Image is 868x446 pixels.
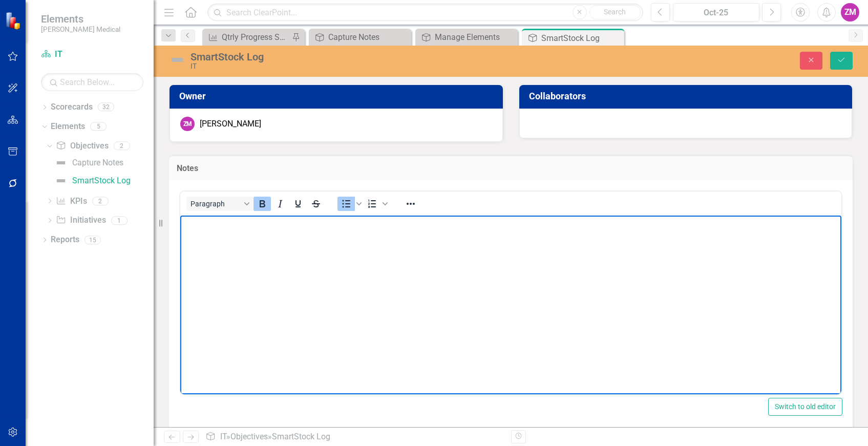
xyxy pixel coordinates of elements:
a: SmartStock Log [52,173,131,189]
div: SmartStock Log [541,32,622,45]
input: Search Below... [41,73,143,91]
a: Scorecards [51,101,93,113]
div: SmartStock Log [72,176,131,185]
div: Capture Notes [328,31,409,44]
img: Not Defined [169,52,185,68]
div: SmartStock Log [272,432,330,441]
div: Manage Elements [435,31,515,44]
h3: Collaborators [529,91,846,101]
button: Underline [289,197,307,211]
a: Capture Notes [52,155,123,171]
h3: Notes [177,164,845,173]
button: Switch to old editor [768,398,842,416]
div: SmartStock Log [190,51,550,62]
button: Block Paragraph [186,197,253,211]
img: Not Defined [55,175,67,187]
div: 5 [90,122,107,131]
button: Search [589,5,641,19]
a: IT [41,49,143,60]
a: Elements [51,121,85,133]
div: Bullet list [337,197,363,211]
div: 32 [98,103,114,112]
a: Qtrly Progress Survey of New Technology to Enable the Strategy (% 9/10) [205,31,289,44]
a: Manage Elements [418,31,515,44]
span: Paragraph [190,200,241,208]
a: KPIs [56,196,87,207]
div: » » [205,431,503,443]
button: Bold [253,197,271,211]
small: [PERSON_NAME] Medical [41,25,120,33]
img: Not Defined [55,157,67,169]
div: Oct-25 [676,7,756,19]
span: Search [604,8,626,16]
div: 15 [84,236,101,244]
div: 2 [92,197,109,205]
button: Italic [271,197,289,211]
div: Capture Notes [72,158,123,167]
a: Capture Notes [311,31,409,44]
a: Initiatives [56,215,105,226]
div: Numbered list [364,197,389,211]
div: Qtrly Progress Survey of New Technology to Enable the Strategy (% 9/10) [222,31,289,44]
div: [PERSON_NAME] [200,118,261,130]
iframe: Rich Text Area [180,216,841,394]
button: Oct-25 [673,3,760,22]
a: Reports [51,234,79,246]
div: 1 [111,216,128,225]
button: Strikethrough [307,197,325,211]
div: 2 [114,141,130,150]
a: IT [220,432,226,441]
img: ClearPoint Strategy [5,12,23,30]
span: Elements [41,13,120,25]
a: Objectives [56,140,108,152]
input: Search ClearPoint... [207,4,643,22]
button: ZM [841,3,859,22]
div: IT [190,62,550,70]
button: Reveal or hide additional toolbar items [402,197,419,211]
h3: Owner [179,91,497,101]
a: Objectives [230,432,268,441]
div: ZM [180,117,195,131]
